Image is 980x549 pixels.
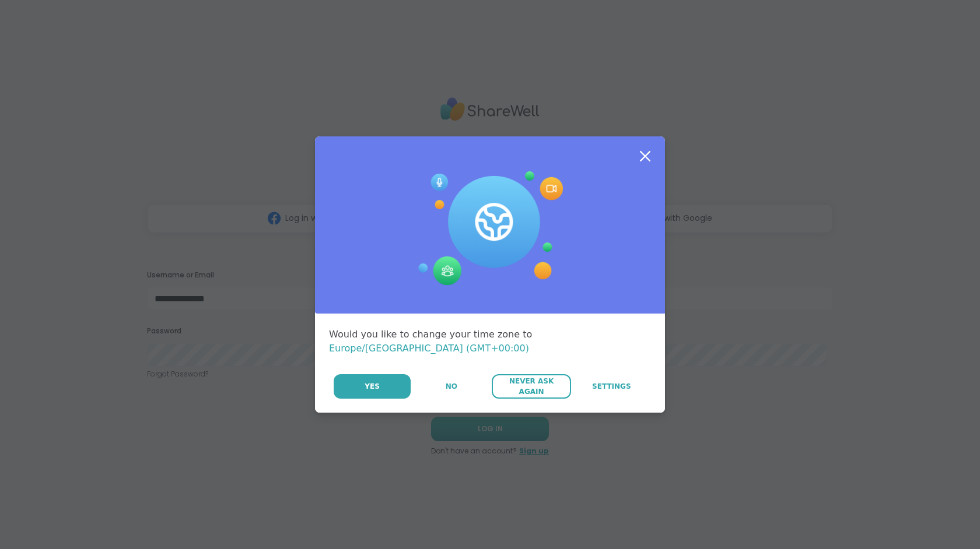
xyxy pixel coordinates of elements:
span: Yes [365,381,380,392]
a: Settings [572,374,651,399]
button: Yes [334,374,411,399]
span: Settings [592,381,631,392]
span: Never Ask Again [498,376,565,397]
div: Would you like to change your time zone to [329,328,651,356]
button: Never Ask Again [492,374,570,399]
img: Session Experience [417,171,563,286]
span: Europe/[GEOGRAPHIC_DATA] (GMT+00:00) [329,343,529,354]
button: No [412,374,491,399]
span: No [446,381,457,392]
